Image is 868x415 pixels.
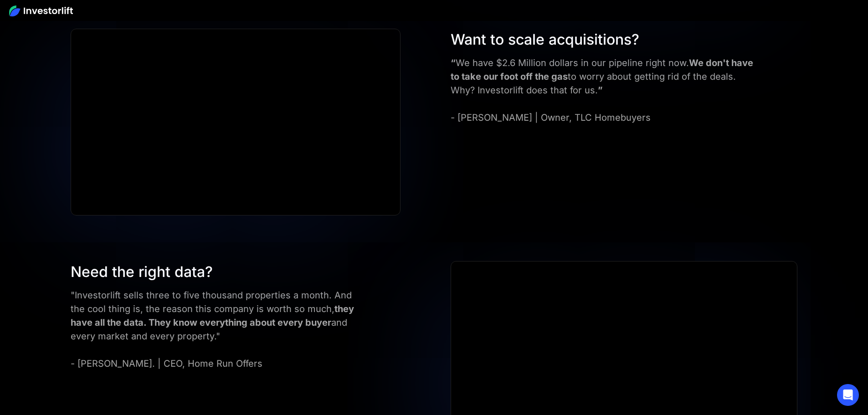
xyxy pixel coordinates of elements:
div: Need the right data? [71,261,368,283]
div: Want to scale acquisitions? [451,29,762,51]
strong: they have all the data. They know everything about every buyer [71,303,354,328]
div: "Investorlift sells three to five thousand properties a month. And the cool thing is, the reason ... [71,288,368,370]
div: We have $2.6 Million dollars in our pipeline right now. to worry about getting rid of the deals. ... [451,56,762,124]
strong: “ [451,57,456,68]
strong: ” [598,85,603,96]
div: Open Intercom Messenger [837,384,859,406]
iframe: ERIC CLINE [71,29,400,215]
